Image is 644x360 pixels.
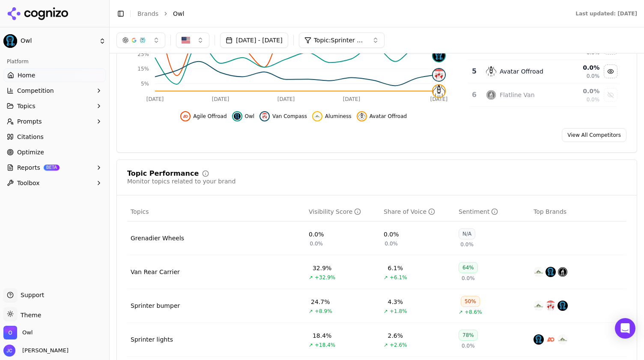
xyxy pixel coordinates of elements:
[384,230,399,239] div: 0.0%
[357,111,407,121] button: Hide avatar offroad data
[182,36,190,44] img: United States
[182,113,189,120] img: agile offroad
[315,342,335,348] span: +18.4%
[131,301,180,310] a: Sprinter bumper
[305,202,380,221] th: visibilityScore
[234,113,241,120] img: owl
[587,73,600,80] span: 0.0%
[388,264,403,272] div: 6.1%
[558,334,568,345] img: aluminess
[277,96,295,102] tspan: [DATE]
[604,88,617,102] button: Show flatline van data
[3,161,106,174] button: ReportsBETA
[127,170,199,177] div: Topic Performance
[127,202,305,221] th: Topics
[388,331,403,340] div: 2.6%
[390,308,407,315] span: +1.8%
[384,342,388,348] span: ↗
[530,202,626,221] th: Top Brands
[18,71,35,80] span: Home
[459,207,498,216] div: Sentiment
[385,240,398,247] span: 0.0%
[309,230,324,239] div: 0.0%
[534,301,544,311] img: aluminess
[314,36,365,44] span: Topic: Sprinter Wheels
[459,309,463,316] span: ↗
[390,342,407,348] span: +2.6%
[193,113,227,120] span: Agile Offroad
[3,34,17,48] img: Owl
[137,10,158,17] a: Brands
[358,113,365,120] img: avatar offroad
[3,326,17,339] img: Owl
[471,90,477,100] div: 6
[384,308,388,315] span: ↗
[546,334,556,345] img: agile offroad
[137,9,558,18] nav: breadcrumb
[460,241,474,248] span: 0.0%
[388,298,403,306] div: 4.3%
[232,111,255,121] button: Hide owl data
[146,96,164,102] tspan: [DATE]
[22,329,33,336] span: Owl
[309,274,313,281] span: ↗
[17,312,41,319] span: Theme
[137,51,149,57] tspan: 25%
[534,334,544,345] img: owl
[343,96,361,102] tspan: [DATE]
[3,326,33,339] button: Open organization switcher
[131,207,149,216] span: Topics
[310,240,323,247] span: 0.0%
[465,309,482,316] span: +8.6%
[309,342,313,348] span: ↗
[615,318,635,339] div: Open Intercom Messenger
[180,111,227,121] button: Hide agile offroad data
[19,347,69,354] span: [PERSON_NAME]
[44,165,60,171] span: BETA
[272,113,307,120] span: Van Compass
[500,67,543,76] div: Avatar Offroad
[459,228,475,239] div: N/A
[259,111,307,121] button: Hide van compass data
[546,301,556,311] img: van compass
[261,113,268,120] img: van compass
[430,96,448,102] tspan: [DATE]
[17,102,36,110] span: Topics
[370,113,407,120] span: Avatar Offroad
[131,335,173,344] a: Sprinter lights
[468,83,620,107] tr: 6flatline vanFlatline Van0.0%0.0%Show flatline van data
[245,113,255,120] span: Owl
[315,308,332,315] span: +8.9%
[220,32,288,48] button: [DATE] - [DATE]
[127,177,236,186] div: Monitor topics related to your brand
[17,148,44,156] span: Optimize
[3,145,106,159] a: Optimize
[558,301,568,311] img: owl
[17,133,44,141] span: Citations
[500,91,535,99] div: Flatline Van
[561,63,599,72] div: 0.0 %
[486,90,496,100] img: flatline van
[131,234,184,242] a: Grenadier Wheels
[3,176,106,190] button: Toolbox
[384,274,388,281] span: ↗
[313,331,331,340] div: 18.4%
[561,87,599,95] div: 0.0 %
[309,207,361,216] div: Visibility Score
[380,202,455,221] th: shareOfVoice
[17,86,54,95] span: Competition
[137,66,149,72] tspan: 15%
[3,345,15,357] img: Jeff Clemishaw
[17,117,42,126] span: Prompts
[313,264,331,272] div: 32.9%
[17,163,40,172] span: Reports
[311,298,330,306] div: 24.7%
[459,262,478,273] div: 64%
[384,207,435,216] div: Share of Voice
[462,342,475,349] span: 0.0%
[534,207,566,216] span: Top Brands
[3,115,106,128] button: Prompts
[3,345,69,357] button: Open user button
